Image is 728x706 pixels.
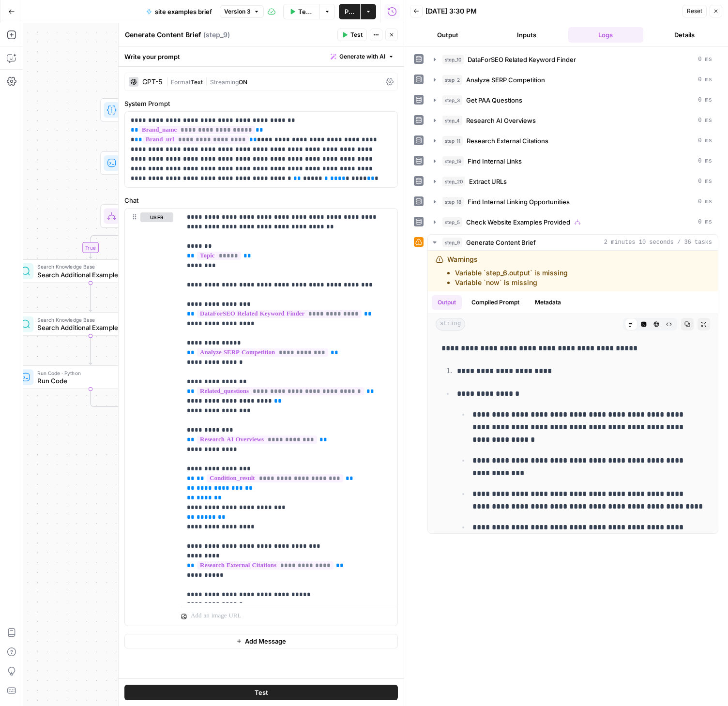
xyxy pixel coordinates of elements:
span: step_4 [442,116,462,125]
button: Test [124,685,398,700]
span: | [166,76,171,86]
span: Version 3 [224,7,251,16]
div: Write your prompt [119,46,404,66]
span: Streaming [210,78,239,86]
span: | [203,76,210,86]
span: step_9 [442,238,462,247]
span: 0 ms [698,157,712,165]
span: step_19 [442,156,464,166]
span: 0 ms [698,197,712,206]
button: Test [337,29,367,41]
button: Details [647,27,722,43]
span: 0 ms [698,116,712,125]
span: site examples brief [155,7,212,16]
button: Output [410,27,485,43]
button: 0 ms [428,214,718,230]
span: Research AI Overviews [466,116,536,125]
span: Find Internal Linking Opportunities [468,197,570,207]
button: 0 ms [428,72,718,88]
span: 2 minutes 10 seconds / 36 tasks [604,238,712,247]
span: step_2 [442,75,462,85]
span: Extract URLs [469,177,507,186]
button: Publish [339,4,360,19]
div: GPT-5 [142,78,162,85]
span: string [436,318,465,330]
label: System Prompt [124,99,398,108]
button: 0 ms [428,133,718,149]
span: Format [171,78,191,86]
span: ON [239,78,247,86]
span: Get PAA Questions [466,95,522,105]
span: ( step_9 ) [203,30,230,40]
div: Search Knowledge BaseSearch Additional Examples - BroadStep 16 [15,259,167,283]
button: 0 ms [428,113,718,128]
span: Search Additional Examples - Broad [37,270,137,279]
span: Search Knowledge Base [37,316,137,324]
span: Publish [345,7,354,16]
span: 0 ms [698,96,712,105]
button: site examples brief [140,4,218,19]
button: Inputs [489,27,564,43]
g: Edge from step_17 to step_21 [89,336,92,364]
span: step_5 [442,217,462,227]
button: Logs [568,27,643,43]
label: Chat [124,195,398,205]
div: Write Liquid TextProcess Provided ExamplesStep 6 [100,98,253,122]
span: Find Internal Links [468,156,522,166]
div: 2 minutes 10 seconds / 36 tasks [428,251,718,533]
span: Analyze SERP Competition [466,75,545,85]
g: Edge from step_16 to step_17 [89,283,92,312]
div: Warnings [447,255,568,287]
span: Run Code [37,376,137,386]
div: user [125,209,173,626]
span: step_11 [442,136,463,146]
button: user [140,212,173,222]
div: Run Code · PythonCount Website ExamplesStep 14 [100,151,253,175]
span: step_18 [442,197,464,207]
button: 2 minutes 10 seconds / 36 tasks [428,235,718,250]
button: Add Message [124,634,398,648]
span: 0 ms [698,218,712,226]
button: 0 ms [428,52,718,67]
span: Research External Citations [467,136,548,146]
span: 0 ms [698,136,712,145]
button: Version 3 [220,5,264,18]
button: Metadata [529,295,567,310]
span: Test [350,30,363,39]
span: step_10 [442,55,464,64]
g: Edge from step_15 to step_16 [89,228,177,258]
li: Variable `now` is missing [455,278,568,287]
span: Add Message [245,636,286,646]
span: DataForSEO Related Keyword Finder [468,55,576,64]
button: Output [432,295,462,310]
textarea: Generate Content Brief [125,30,201,40]
span: Generate Content Brief [466,238,536,247]
li: Variable `step_6.output` is missing [455,268,568,278]
span: 0 ms [698,177,712,186]
span: Search Knowledge Base [37,263,137,270]
button: 0 ms [428,194,718,210]
span: Test [255,688,268,697]
span: step_20 [442,177,465,186]
span: Check Website Examples Provided [466,217,570,227]
span: Search Additional Examples - Alternative [37,323,137,332]
span: Reset [687,7,702,15]
span: Run Code · Python [37,369,137,376]
button: 0 ms [428,174,718,189]
span: 0 ms [698,55,712,64]
button: Reset [682,5,707,17]
button: Generate with AI [327,50,398,63]
span: Text [191,78,203,86]
g: Edge from step_21 to step_15-conditional-end [91,389,177,412]
div: Run Code · PythonRun CodeStep 21 [15,365,167,389]
button: 0 ms [428,153,718,169]
button: Compiled Prompt [466,295,525,310]
span: Test Workflow [298,7,314,16]
span: Generate with AI [339,52,385,61]
span: 0 ms [698,75,712,84]
button: Test Workflow [283,4,320,19]
div: ConditionCheck if More Examples NeededStep 15 [100,204,253,228]
button: 0 ms [428,92,718,108]
div: Search Knowledge BaseSearch Additional Examples - AlternativeStep 17 [15,313,167,336]
span: step_3 [442,95,462,105]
